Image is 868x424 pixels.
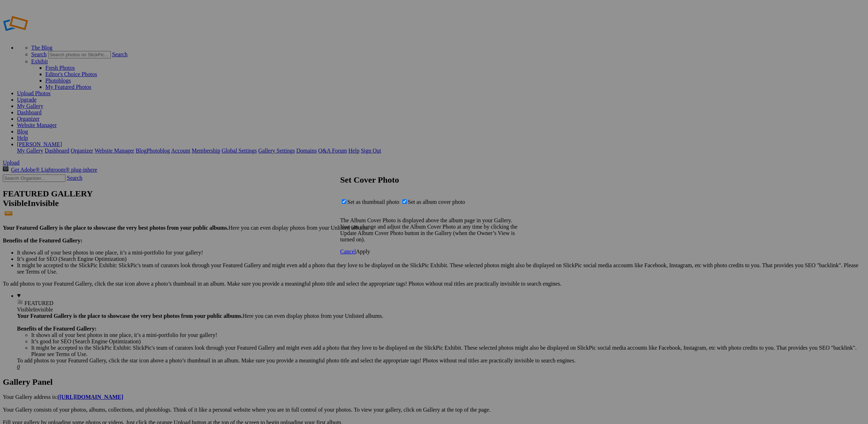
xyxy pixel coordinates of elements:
h2: Set Cover Photo [340,175,528,185]
p: The Album Cover Photo is displayed above the album page in your Gallery. You can change and adjus... [340,217,528,243]
input: Set as album cover photo [402,199,407,204]
span: Set as album cover photo [408,199,465,205]
input: Set as thumbnail photo [342,199,346,204]
span: Apply [356,248,370,254]
span: Set as thumbnail photo [347,199,399,205]
a: Cancel [340,248,356,254]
